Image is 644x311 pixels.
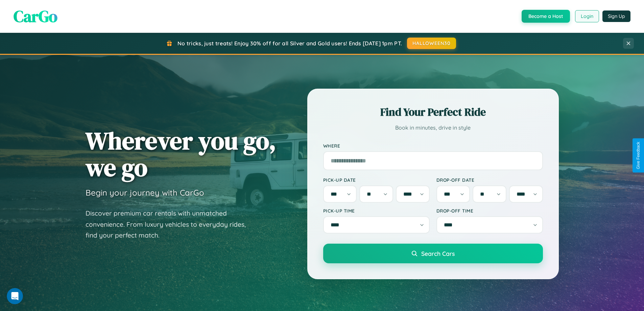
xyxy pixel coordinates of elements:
[323,143,543,149] label: Where
[86,187,204,198] h3: Begin your journey with CarGo
[602,10,630,22] button: Sign Up
[636,142,641,169] div: Give Feedback
[407,38,456,49] button: HALLOWEEN30
[323,105,543,119] h2: Find Your Perfect Ride
[86,208,255,241] p: Discover premium car rentals with unmatched convenience. From luxury vehicles to everyday rides, ...
[7,288,23,304] iframe: Intercom live chat
[421,250,455,257] span: Search Cars
[323,208,430,214] label: Pick-up Time
[436,177,543,183] label: Drop-off Date
[323,244,543,263] button: Search Cars
[86,127,276,181] h1: Wherever you go, we go
[323,123,543,133] p: Book in minutes, drive in style
[177,40,402,47] span: No tricks, just treats! Enjoy 30% off for all Silver and Gold users! Ends [DATE] 1pm PT.
[522,10,570,23] button: Become a Host
[436,208,543,214] label: Drop-off Time
[575,10,599,22] button: Login
[323,177,430,183] label: Pick-up Date
[14,5,57,27] span: CarGo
